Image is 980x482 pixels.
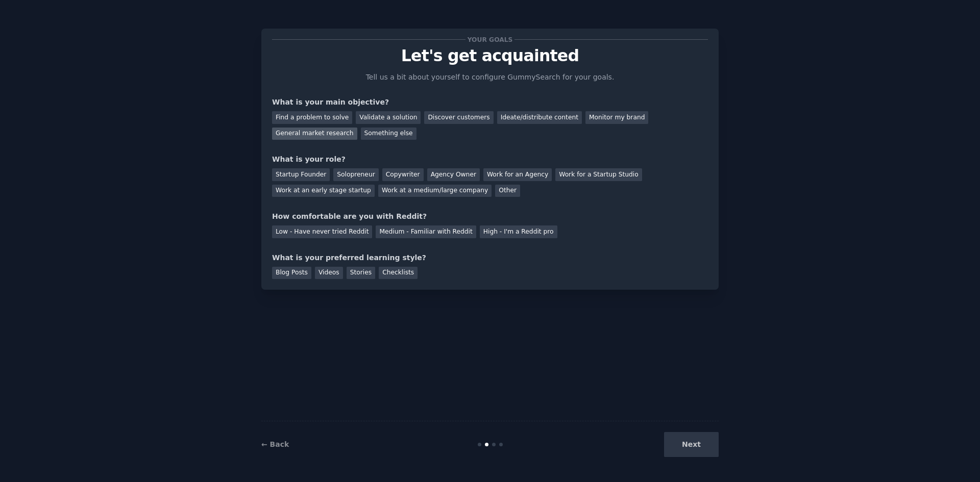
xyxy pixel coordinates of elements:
div: Work for a Startup Studio [555,168,642,181]
div: Stories [347,267,375,280]
div: Other [495,185,520,197]
div: Copywriter [382,168,424,181]
div: Discover customers [424,111,493,124]
div: Low - Have never tried Reddit [272,225,372,238]
div: General market research [272,128,357,140]
div: How comfortable are you with Reddit? [272,211,708,222]
div: Blog Posts [272,267,311,280]
div: High - I'm a Reddit pro [480,225,557,238]
div: Find a problem to solve [272,111,352,124]
div: Videos [315,267,343,280]
div: Agency Owner [427,168,480,181]
div: Work at a medium/large company [378,185,492,197]
div: Checklists [379,267,418,280]
div: What is your role? [272,154,708,165]
div: Ideate/distribute content [497,111,582,124]
div: Validate a solution [356,111,421,124]
div: Medium - Familiar with Reddit [376,225,476,238]
a: ← Back [261,440,289,448]
div: Something else [361,128,416,140]
div: Startup Founder [272,168,330,181]
div: What is your preferred learning style? [272,252,708,263]
div: Work for an Agency [483,168,552,181]
span: Your goals [465,34,514,45]
div: Monitor my brand [585,111,648,124]
div: Work at an early stage startup [272,185,375,197]
p: Let's get acquainted [272,47,708,65]
p: Tell us a bit about yourself to configure GummySearch for your goals. [361,72,619,83]
div: What is your main objective? [272,97,708,108]
div: Solopreneur [333,168,378,181]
